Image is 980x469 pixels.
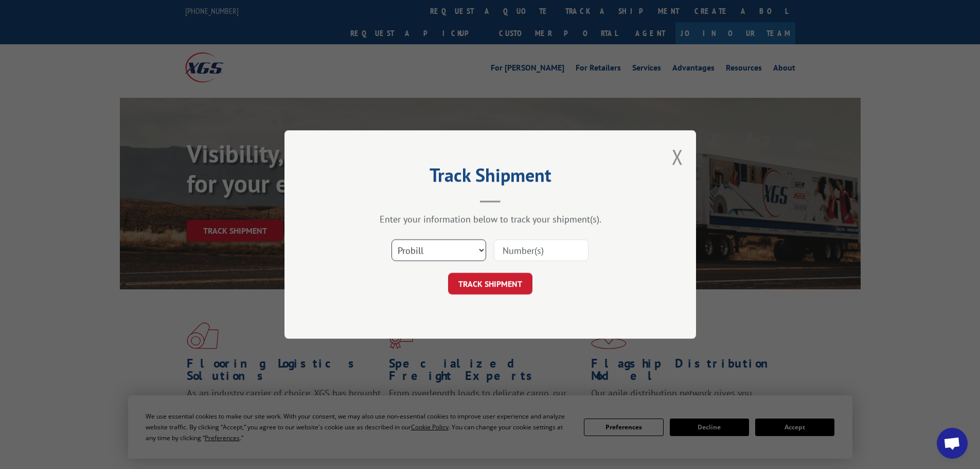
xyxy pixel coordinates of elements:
[937,428,968,459] div: Open chat
[336,213,645,225] div: Enter your information below to track your shipment(s).
[672,143,683,170] button: Close modal
[494,239,589,261] input: Number(s)
[336,168,645,187] h2: Track Shipment
[448,273,532,294] button: TRACK SHIPMENT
